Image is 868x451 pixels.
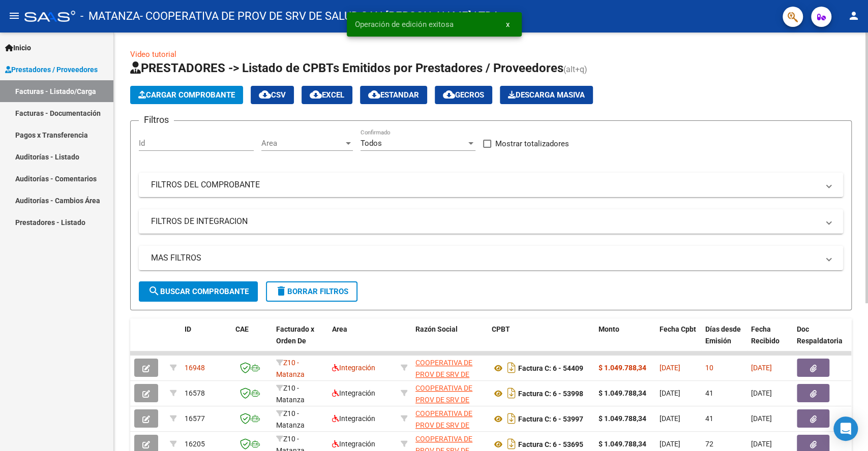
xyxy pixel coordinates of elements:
button: Gecros [435,86,492,104]
span: CPBT [492,325,510,333]
button: Buscar Comprobante [139,281,258,302]
span: COOPERATIVA DE PROV DE SRV DE SALUD SAN [PERSON_NAME] LTDA [415,384,472,438]
span: CAE [235,325,249,333]
span: Borrar Filtros [275,287,348,296]
div: Open Intercom Messenger [833,416,858,441]
span: Z10 - Matanza [276,359,305,378]
span: Estandar [368,90,419,100]
datatable-header-cell: Fecha Cpbt [655,318,701,363]
button: Borrar Filtros [266,281,357,302]
button: CSV [251,86,294,104]
span: 41 [705,389,713,397]
strong: $ 1.049.788,34 [598,364,646,372]
datatable-header-cell: Monto [594,318,655,363]
span: Días desde Emisión [705,325,741,345]
span: [DATE] [751,414,772,423]
mat-icon: cloud_download [259,88,271,101]
span: Gecros [443,90,484,100]
span: 10 [705,364,713,372]
span: Monto [598,325,619,333]
strong: $ 1.049.788,34 [598,414,646,423]
button: EXCEL [302,86,352,104]
strong: Factura C: 6 - 53997 [518,415,583,423]
i: Descargar documento [505,410,518,427]
span: Razón Social [415,325,458,333]
strong: $ 1.049.788,34 [598,389,646,397]
span: Integración [332,389,375,397]
span: Integración [332,414,375,423]
datatable-header-cell: CAE [231,318,272,363]
mat-icon: delete [275,285,287,297]
span: COOPERATIVA DE PROV DE SRV DE SALUD SAN [PERSON_NAME] LTDA [415,359,472,413]
span: 16205 [185,440,205,448]
span: Mostrar totalizadores [495,138,569,150]
span: - MATANZA [80,5,140,27]
span: [DATE] [751,364,772,372]
span: Z10 - Matanza [276,409,305,429]
span: (alt+q) [563,65,587,74]
strong: Factura C: 6 - 53998 [518,390,583,398]
mat-icon: search [148,285,160,297]
span: [DATE] [660,440,680,448]
datatable-header-cell: ID [181,318,231,363]
span: 41 [705,414,713,423]
mat-expansion-panel-header: MAS FILTROS [139,246,843,270]
strong: Factura C: 6 - 53695 [518,440,583,448]
span: Inicio [5,42,31,53]
span: Integración [332,440,375,448]
span: [DATE] [751,440,772,448]
mat-expansion-panel-header: FILTROS DEL COMPROBANTE [139,173,843,197]
button: Descarga Masiva [500,86,593,104]
span: Area [261,139,344,148]
mat-panel-title: MAS FILTROS [151,252,819,264]
span: Todos [361,139,382,148]
i: Descargar documento [505,385,518,401]
mat-icon: person [848,10,860,22]
div: 30662426314 [415,408,484,429]
span: [DATE] [660,389,680,397]
span: Integración [332,364,375,372]
span: [DATE] [660,364,680,372]
span: CSV [259,90,286,100]
datatable-header-cell: Fecha Recibido [747,318,793,363]
span: ID [185,325,191,333]
a: Video tutorial [130,50,176,59]
span: Cargar Comprobante [138,90,235,100]
datatable-header-cell: Días desde Emisión [701,318,747,363]
span: Area [332,325,347,333]
mat-expansion-panel-header: FILTROS DE INTEGRACION [139,209,843,234]
div: 30662426314 [415,382,484,404]
span: EXCEL [310,90,344,100]
strong: $ 1.049.788,34 [598,440,646,448]
span: Descarga Masiva [508,90,585,100]
span: Operación de edición exitosa [355,19,454,29]
datatable-header-cell: Area [328,318,397,363]
div: 30662426314 [415,357,484,378]
span: - COOPERATIVA DE PROV DE SRV DE SALUD SAN [PERSON_NAME] LTDA [140,5,499,27]
span: 16948 [185,364,205,372]
button: Cargar Comprobante [130,86,243,104]
span: Fecha Cpbt [660,325,696,333]
span: Facturado x Orden De [276,325,314,345]
mat-icon: menu [8,10,20,22]
span: 16577 [185,414,205,423]
mat-icon: cloud_download [443,88,455,101]
datatable-header-cell: Razón Social [411,318,488,363]
app-download-masive: Descarga masiva de comprobantes (adjuntos) [500,86,593,104]
button: Estandar [360,86,427,104]
datatable-header-cell: Doc Respaldatoria [793,318,854,363]
span: PRESTADORES -> Listado de CPBTs Emitidos por Prestadores / Proveedores [130,61,563,75]
span: Fecha Recibido [751,325,780,345]
mat-panel-title: FILTROS DE INTEGRACION [151,216,819,227]
span: Doc Respaldatoria [797,325,843,345]
span: Prestadores / Proveedores [5,64,98,75]
strong: Factura C: 6 - 54409 [518,364,583,372]
span: Buscar Comprobante [148,287,249,296]
i: Descargar documento [505,360,518,376]
datatable-header-cell: Facturado x Orden De [272,318,328,363]
span: x [506,20,510,29]
h3: Filtros [139,113,174,127]
mat-panel-title: FILTROS DEL COMPROBANTE [151,179,819,190]
span: 16578 [185,389,205,397]
span: Z10 - Matanza [276,384,305,404]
